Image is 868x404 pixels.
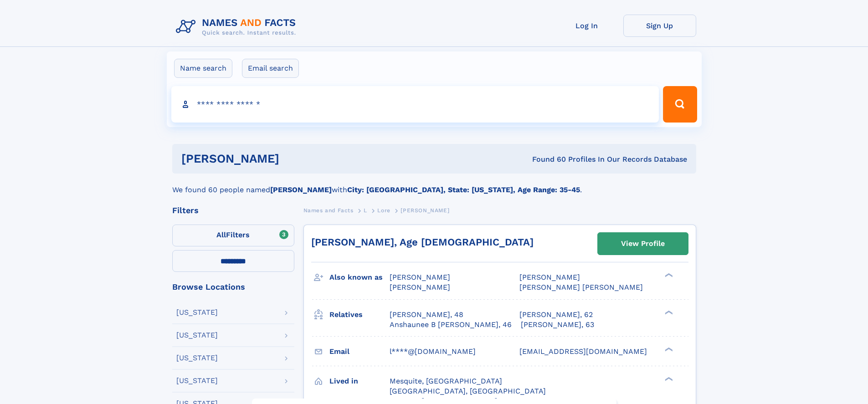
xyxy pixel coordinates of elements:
[598,233,688,255] a: View Profile
[176,309,218,316] div: [US_STATE]
[377,207,390,214] span: Lore
[329,344,390,359] h3: Email
[311,236,534,248] a: [PERSON_NAME], Age [DEMOGRAPHIC_DATA]
[172,174,696,195] div: We found 60 people named with .
[176,377,218,384] div: [US_STATE]
[270,185,332,194] b: [PERSON_NAME]
[521,320,594,330] a: [PERSON_NAME], 63
[172,225,294,246] label: Filters
[216,230,226,239] span: All
[406,154,687,164] div: Found 60 Profiles In Our Records Database
[663,309,673,315] div: ❯
[171,86,659,123] input: search input
[377,205,390,216] a: Lore
[663,376,673,382] div: ❯
[621,233,665,254] div: View Profile
[176,354,218,362] div: [US_STATE]
[390,283,450,291] span: [PERSON_NAME]
[390,310,463,320] a: [PERSON_NAME], 48
[329,373,390,389] h3: Lived in
[550,15,623,37] a: Log In
[519,310,593,320] a: [PERSON_NAME], 62
[176,332,218,339] div: [US_STATE]
[623,15,696,37] a: Sign Up
[172,15,303,39] img: Logo Names and Facts
[181,153,406,164] h1: [PERSON_NAME]
[174,59,232,78] label: Name search
[364,207,367,214] span: L
[242,59,299,78] label: Email search
[329,270,390,285] h3: Also known as
[390,273,450,281] span: [PERSON_NAME]
[303,205,354,216] a: Names and Facts
[663,272,673,278] div: ❯
[663,86,697,123] button: Search Button
[663,346,673,352] div: ❯
[172,206,294,215] div: Filters
[390,387,546,395] span: [GEOGRAPHIC_DATA], [GEOGRAPHIC_DATA]
[519,347,647,356] span: [EMAIL_ADDRESS][DOMAIN_NAME]
[390,377,502,385] span: Mesquite, [GEOGRAPHIC_DATA]
[519,273,580,281] span: [PERSON_NAME]
[329,307,390,322] h3: Relatives
[519,283,643,291] span: [PERSON_NAME] [PERSON_NAME]
[172,283,294,291] div: Browse Locations
[347,185,580,194] b: City: [GEOGRAPHIC_DATA], State: [US_STATE], Age Range: 35-45
[401,207,449,214] span: [PERSON_NAME]
[364,205,367,216] a: L
[390,320,512,330] a: Anshaunee B [PERSON_NAME], 46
